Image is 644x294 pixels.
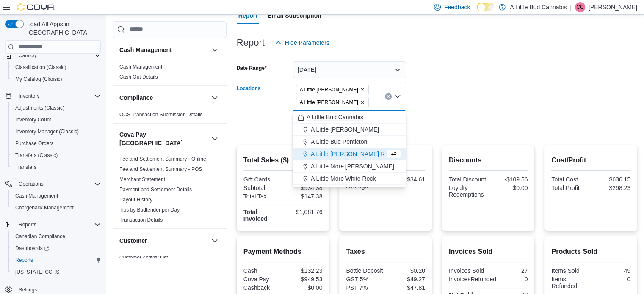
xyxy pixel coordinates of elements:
[296,98,369,107] span: A Little Bud Whistler
[8,61,104,73] button: Classification (Classic)
[311,150,394,158] span: A Little [PERSON_NAME] Rock
[8,202,104,214] button: Chargeback Management
[449,155,528,165] h2: Discounts
[387,267,425,274] div: $0.20
[119,112,203,118] a: OCS Transaction Submission Details
[394,93,401,100] button: Close list of options
[243,267,281,274] div: Cash
[119,46,208,54] button: Cash Management
[210,93,220,103] button: Compliance
[285,284,322,291] div: $0.00
[589,2,637,12] p: [PERSON_NAME]
[119,156,206,162] a: Fee and Settlement Summary - Online
[490,176,528,183] div: -$109.56
[243,184,281,191] div: Subtotal
[12,162,40,172] a: Transfers
[8,161,104,173] button: Transfers
[293,111,406,124] button: A Little Bud Cannabis
[12,126,82,137] a: Inventory Manager (Classic)
[12,203,101,213] span: Chargeback Management
[385,93,392,100] button: Clear input
[119,64,162,70] a: Cash Management
[15,164,36,170] span: Transfers
[293,173,406,185] button: A Little More White Rock
[285,267,322,274] div: $132.23
[311,162,394,170] span: A Little More [PERSON_NAME]
[15,104,64,111] span: Adjustments (Classic)
[551,267,589,274] div: Items Sold
[15,179,47,189] button: Operations
[243,247,323,257] h2: Payment Methods
[243,193,281,200] div: Total Tax
[119,196,152,203] span: Payout History
[119,197,152,203] a: Payout History
[12,162,101,172] span: Transfers
[12,126,101,137] span: Inventory Manager (Classic)
[12,74,66,84] a: My Catalog (Classic)
[19,221,36,228] span: Reports
[19,52,36,59] span: Catalog
[593,184,630,191] div: $298.23
[449,276,496,283] div: InvoicesRefunded
[15,116,51,123] span: Inventory Count
[12,243,101,253] span: Dashboards
[210,236,220,246] button: Customer
[15,233,65,240] span: Canadian Compliance
[237,65,267,71] label: Date Range
[8,73,104,85] button: My Catalog (Classic)
[119,255,168,261] a: Customer Activity List
[593,176,630,183] div: $636.15
[119,217,163,223] span: Transaction Details
[15,152,58,159] span: Transfers (Classic)
[12,231,101,242] span: Canadian Compliance
[243,284,281,291] div: Cashback
[119,156,206,162] span: Fee and Settlement Summary - Online
[24,20,101,37] span: Load All Apps in [GEOGRAPHIC_DATA]
[311,125,379,134] span: A Little [PERSON_NAME]
[12,191,61,201] a: Cash Management
[119,130,208,147] button: Cova Pay [GEOGRAPHIC_DATA]
[119,207,180,213] a: Tips by Budtender per Day
[119,93,208,102] button: Compliance
[12,138,57,148] a: Purchase Orders
[15,220,40,230] button: Reports
[19,286,37,293] span: Settings
[307,113,363,121] span: A Little Bud Cannabis
[293,124,406,136] button: A Little [PERSON_NAME]
[12,103,101,113] span: Adjustments (Classic)
[237,38,265,48] h3: Report
[490,267,528,274] div: 27
[2,178,104,190] button: Operations
[15,179,101,189] span: Operations
[12,74,101,84] span: My Catalog (Classic)
[8,242,104,254] a: Dashboards
[293,136,406,148] button: A Little Bud Penticton
[119,176,165,183] span: Merchant Statement
[551,155,630,165] h2: Cost/Profit
[243,155,323,165] h2: Total Sales ($)
[119,166,202,172] a: Fee and Settlement Summary - POS
[570,2,572,12] p: |
[15,50,39,60] button: Catalog
[387,276,425,283] div: $49.27
[8,266,104,278] button: [US_STATE] CCRS
[575,2,585,12] div: Carolyn Cook
[510,2,567,12] p: A Little Bud Cannabis
[311,137,367,146] span: A Little Bud Penticton
[17,3,55,11] img: Cova
[12,255,36,265] a: Reports
[346,267,384,274] div: Bottle Deposit
[593,267,630,274] div: 49
[119,46,172,54] h3: Cash Management
[19,93,39,99] span: Inventory
[346,276,384,283] div: GST 5%
[119,236,208,245] button: Customer
[271,34,333,51] button: Hide Parameters
[449,176,486,183] div: Total Discount
[360,87,365,92] button: Remove A Little Bud Summerland from selection in this group
[346,247,425,257] h2: Taxes
[12,103,68,113] a: Adjustments (Classic)
[285,184,322,191] div: $934.38
[444,3,470,11] span: Feedback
